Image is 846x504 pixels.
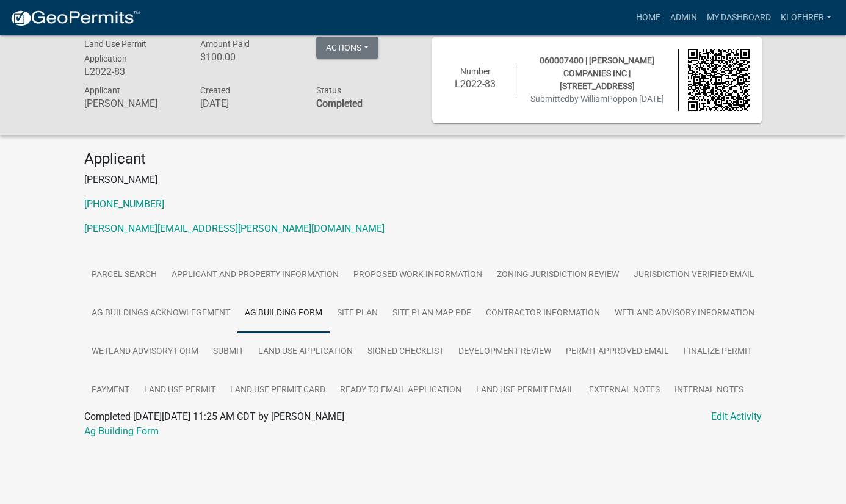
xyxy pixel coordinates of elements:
h6: L2022-83 [444,78,507,90]
a: Land Use Permit Email [469,371,582,410]
a: Applicant and Property Information [164,256,346,295]
a: My Dashboard [702,6,776,29]
span: 060007400 | [PERSON_NAME] COMPANIES INC | [STREET_ADDRESS] [540,56,654,91]
img: QR code [688,49,750,111]
span: Number [460,67,491,76]
a: Permit Approved Email [559,333,676,372]
a: Home [631,6,665,29]
a: Land Use Permit Card [223,371,333,410]
span: Status [316,85,341,95]
a: Edit Activity [711,409,762,424]
a: kloehrer [776,6,836,29]
a: [PHONE_NUMBER] [84,198,164,210]
a: Finalize Permit [676,333,759,372]
a: Development Review [451,333,559,372]
a: Proposed Work Information [346,256,490,295]
a: Ag Buildings Acknowlegement [84,294,237,333]
a: Jurisdiction verified email [626,256,762,295]
a: Admin [665,6,702,29]
span: by WilliamPopp [569,94,627,104]
a: [PERSON_NAME][EMAIL_ADDRESS][PERSON_NAME][DOMAIN_NAME] [84,223,385,234]
a: Internal Notes [667,371,751,410]
a: Ready to Email Application [333,371,469,410]
a: Payment [84,371,137,410]
a: Signed Checklist [360,333,451,372]
strong: Completed [316,98,363,109]
span: Amount Paid [200,39,250,49]
h6: [DATE] [200,98,298,109]
h6: $100.00 [200,51,298,63]
h4: Applicant [84,150,762,168]
a: Ag Building Form [237,294,330,333]
a: Contractor Information [479,294,607,333]
span: Applicant [84,85,120,95]
a: Site Plan Map PDF [385,294,479,333]
span: Created [200,85,230,95]
span: Completed [DATE][DATE] 11:25 AM CDT by [PERSON_NAME] [84,411,344,422]
a: Land Use Application [251,333,360,372]
a: External Notes [582,371,667,410]
h6: L2022-83 [84,66,182,77]
a: Land Use Permit [137,371,223,410]
span: Submitted on [DATE] [530,94,664,104]
a: Wetland Advisory Information [607,294,762,333]
p: [PERSON_NAME] [84,173,762,187]
button: Actions [316,37,378,59]
a: Submit [206,333,251,372]
span: Land Use Permit Application [84,39,146,63]
a: Wetland Advisory Form [84,333,206,372]
a: Zoning Jurisdiction Review [490,256,626,295]
a: Parcel search [84,256,164,295]
a: Ag Building Form [84,425,159,437]
h6: [PERSON_NAME] [84,98,182,109]
a: Site Plan [330,294,385,333]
